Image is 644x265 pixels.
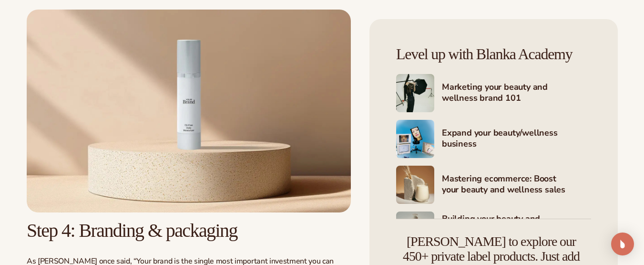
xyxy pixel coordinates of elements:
h4: Mastering ecommerce: Boost your beauty and wellness sales [442,173,591,197]
h4: Marketing your beauty and wellness brand 101 [442,82,591,105]
h4: Expand your beauty/wellness business [442,127,591,151]
a: Shopify Image 6 Expand your beauty/wellness business [396,120,591,158]
img: Shopify Image 7 [396,166,434,204]
h4: Level up with Blanka Academy [396,46,591,63]
a: Shopify Image 5 Marketing your beauty and wellness brand 101 [396,74,591,112]
a: Shopify Image 7 Mastering ecommerce: Boost your beauty and wellness sales [396,166,591,204]
h4: Building your beauty and wellness brand with [PERSON_NAME] [442,213,591,248]
a: Shopify Image 8 Building your beauty and wellness brand with [PERSON_NAME] [396,212,591,250]
img: Shopify Image 8 [396,212,434,250]
img: Shopify Image 5 [396,74,434,112]
a: Hundreds of North-American beauty and skin care products to choose from [27,10,351,212]
img: Shopify Image 6 [396,120,434,158]
img: Skincare product on pedestal made by Blanka [27,10,351,212]
div: Open Intercom Messenger [611,233,634,255]
span: Step 4: Branding & packaging [27,220,237,241]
